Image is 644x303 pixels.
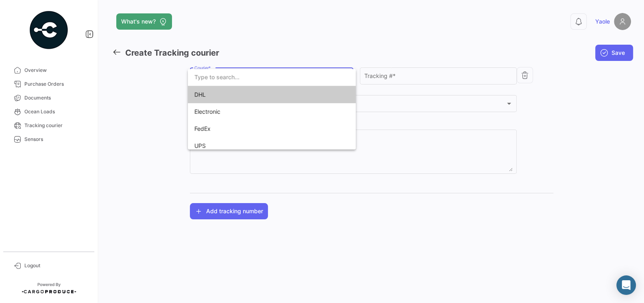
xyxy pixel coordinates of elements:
input: dropdown search [188,68,356,85]
span: DHL [194,91,206,98]
span: Electronic [194,108,220,115]
span: UPS [194,142,206,149]
span: FedEx [194,125,211,132]
div: Abrir Intercom Messenger [616,275,636,295]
